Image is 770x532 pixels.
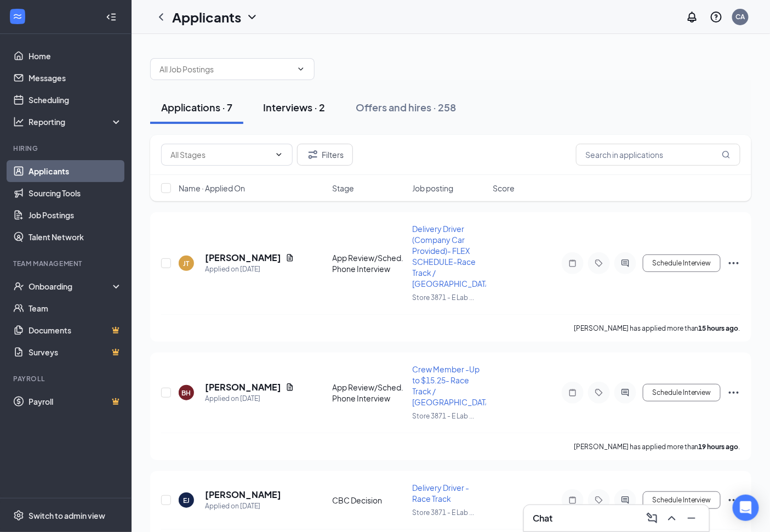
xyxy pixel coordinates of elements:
svg: Note [566,259,579,268]
div: App Review/Sched. Phone Interview [333,252,406,274]
svg: Note [566,496,579,505]
span: Name · Applied On [179,183,245,194]
div: BH [182,388,191,398]
h5: [PERSON_NAME] [205,252,281,264]
svg: WorkstreamLogo [12,11,23,22]
input: All Stages [170,149,270,161]
div: Applied on [DATE] [205,264,294,275]
div: Applied on [DATE] [205,501,281,512]
span: Store 3871 - E Lab ... [413,293,475,302]
svg: ChevronDown [246,10,259,24]
div: Open Intercom Messenger [733,495,759,521]
div: Hiring [13,144,120,153]
svg: Tag [592,496,606,505]
div: JT [184,259,190,268]
svg: ActiveChat [619,496,632,505]
a: Team [28,297,122,319]
svg: ComposeMessage [646,512,659,525]
a: Talent Network [28,226,122,248]
svg: ChevronLeft [155,10,168,24]
h5: [PERSON_NAME] [205,489,281,501]
div: App Review/Sched. Phone Interview [333,382,406,404]
div: Team Management [13,259,120,268]
svg: ChevronDown [275,150,283,159]
div: CA [736,12,745,21]
a: Scheduling [28,89,122,111]
input: All Job Postings [159,63,292,75]
div: Onboarding [28,281,113,292]
a: Sourcing Tools [28,182,122,204]
svg: Filter [306,148,320,161]
a: PayrollCrown [28,390,122,412]
svg: ActiveChat [619,388,632,397]
h5: [PERSON_NAME] [205,381,281,393]
svg: Collapse [106,12,117,22]
div: Reporting [28,116,123,127]
span: Score [493,183,515,194]
button: Filter Filters [297,144,353,166]
svg: Ellipses [727,494,740,507]
b: 19 hours ago [699,443,739,451]
div: EJ [183,496,190,505]
h1: Applicants [172,8,241,26]
a: Messages [28,67,122,89]
div: Offers and hires · 258 [356,100,456,114]
svg: Ellipses [727,386,740,399]
svg: QuestionInfo [710,10,723,24]
input: Search in applications [576,144,740,166]
button: ComposeMessage [643,510,661,527]
svg: Ellipses [727,257,740,270]
span: Store 3871 - E Lab ... [413,508,475,517]
svg: UserCheck [13,281,24,292]
a: Job Postings [28,204,122,226]
a: Home [28,45,122,67]
button: Schedule Interview [643,254,721,272]
svg: ChevronUp [665,512,678,525]
svg: Analysis [13,116,24,127]
span: Job posting [413,183,454,194]
a: Applicants [28,160,122,182]
span: Crew Member -Up to $15.25- Race Track / [GEOGRAPHIC_DATA] [413,364,493,407]
span: Stage [333,183,355,194]
svg: MagnifyingGlass [722,150,731,159]
svg: ActiveChat [619,259,632,268]
a: SurveysCrown [28,341,122,363]
span: Delivery Driver -Race Track [413,483,470,503]
svg: ChevronDown [296,65,305,73]
p: [PERSON_NAME] has applied more than . [574,324,740,333]
div: Applications · 7 [161,100,232,114]
a: DocumentsCrown [28,319,122,341]
div: Switch to admin view [28,510,105,521]
svg: Document [286,383,294,392]
h3: Chat [533,512,552,524]
button: Schedule Interview [643,384,721,401]
span: Store 3871 - E Lab ... [413,412,475,420]
div: Payroll [13,374,120,383]
svg: Notifications [686,10,699,24]
svg: Tag [592,259,606,268]
svg: Document [286,253,294,262]
span: Delivery Driver (Company Car Provided)- FLEX SCHEDULE-Race Track / [GEOGRAPHIC_DATA] [413,224,493,288]
svg: Settings [13,510,24,521]
button: ChevronUp [663,510,681,527]
button: Schedule Interview [643,491,721,509]
b: 15 hours ago [699,324,739,332]
p: [PERSON_NAME] has applied more than . [574,442,740,451]
svg: Note [566,388,579,397]
button: Minimize [683,510,700,527]
svg: Tag [592,388,606,397]
svg: Minimize [685,512,698,525]
div: Applied on [DATE] [205,393,294,404]
div: Interviews · 2 [263,100,325,114]
div: CBC Decision [333,495,406,506]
